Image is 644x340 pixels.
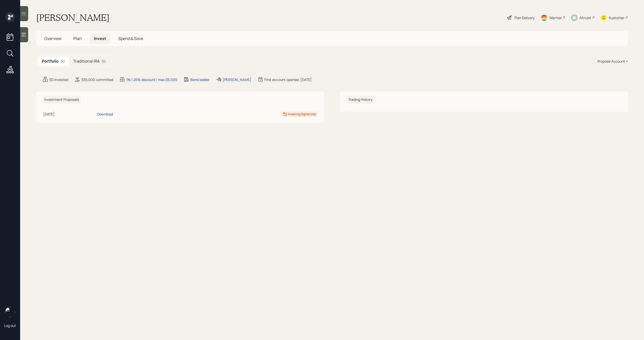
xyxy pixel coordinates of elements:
span: Plan [73,36,82,41]
div: First account opened: [DATE] [264,77,312,82]
h1: [PERSON_NAME] [36,12,109,23]
div: Download [97,111,113,117]
span: Overview [44,36,61,41]
div: Kustomer [609,15,624,20]
div: [DATE] [43,111,95,117]
div: $0 invested [49,77,68,82]
h6: Investment Proposals [42,96,81,104]
div: $0 [102,59,106,64]
h6: Trading History [346,96,374,104]
span: Invest [94,36,106,41]
span: Spend & Save [118,36,143,41]
div: Altruist [579,15,591,20]
div: Bond ladder [190,77,210,82]
div: Propose Account + [597,59,628,64]
div: [PERSON_NAME] [223,77,251,82]
h5: Portfolio [42,59,59,64]
div: Log out [4,323,16,328]
img: michael-russo-headshot.png [5,307,15,317]
h5: Traditional IRA [73,59,100,64]
div: 1% | 25% discount | max $5,000 [126,77,177,82]
div: Plan Delivery [514,15,535,20]
div: Warmer [549,15,562,20]
div: $35,000 committed [81,77,113,82]
div: Awaiting Signatures [288,112,316,116]
div: $0 [61,59,65,64]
